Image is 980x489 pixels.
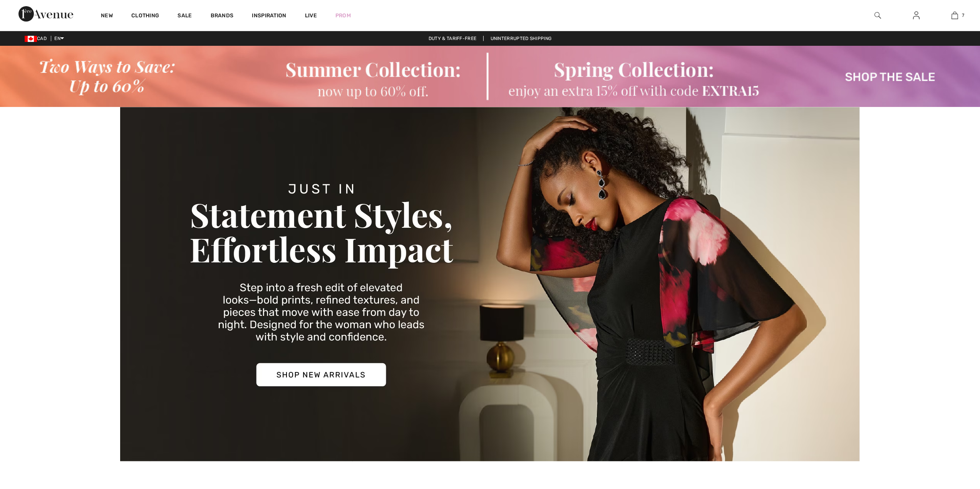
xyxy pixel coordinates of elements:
[335,12,351,20] a: Prom
[120,107,860,461] img: Joseph Ribkoff New Arrivals
[252,12,286,20] span: Inspiration
[913,11,920,20] img: My Info
[907,11,926,20] a: Sign In
[131,12,159,20] a: Clothing
[952,11,958,20] img: My Bag
[305,12,317,20] a: Live
[101,12,113,20] a: New
[962,12,964,19] span: 7
[54,36,64,41] span: EN
[211,12,234,20] a: Brands
[178,12,192,20] a: Sale
[25,36,37,42] img: Canadian Dollar
[874,11,881,20] img: search the website
[936,11,973,20] a: 7
[18,6,73,22] img: 1ère Avenue
[25,36,50,41] span: CAD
